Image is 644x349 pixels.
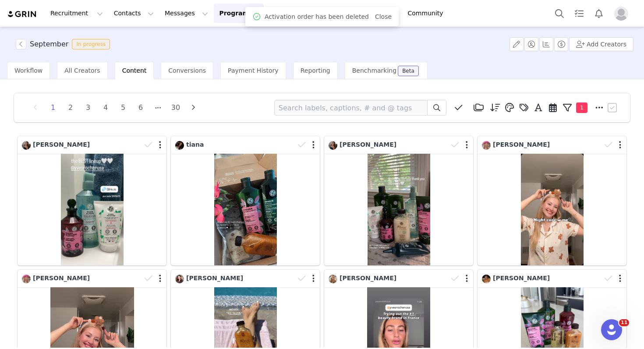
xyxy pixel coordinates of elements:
[329,275,337,283] img: d4ace3d0-e0b9-4c62-8658-a66cb6579703.jpg
[601,319,622,340] iframe: Intercom live chat
[33,275,90,282] span: [PERSON_NAME]
[340,275,396,282] span: [PERSON_NAME]
[72,39,110,49] span: In progress
[64,102,77,114] li: 2
[570,4,589,23] a: Tasks
[134,102,147,114] li: 6
[301,67,330,74] span: Reporting
[64,67,100,74] span: All Creators
[159,4,213,23] button: Messages
[14,67,42,74] span: Workflow
[122,67,147,74] span: Content
[493,275,550,282] span: [PERSON_NAME]
[30,39,68,49] h3: September
[46,102,60,114] li: 1
[7,10,38,18] img: grin logo
[589,4,609,23] button: Notifications
[482,141,491,150] img: 56108105-4e4a-4d13-aa43-f5f113e11f08.jpg
[175,141,184,150] img: 1f968ffe-060c-4991-8f59-e6086d88e8f4--s.jpg
[45,4,108,23] button: Recruitment
[186,141,204,148] span: tiana
[175,275,184,283] img: a986909a-2f1e-4c7f-97e3-13081002d564.jpg
[614,7,628,21] img: placeholder-profile.jpg
[560,101,592,114] button: 1
[609,7,637,21] button: Profile
[33,141,90,148] span: [PERSON_NAME]
[109,4,159,23] button: Contacts
[375,13,392,20] a: Close
[117,102,130,114] li: 5
[402,68,414,74] div: Beta
[403,4,453,23] a: Community
[214,4,264,23] button: Program
[367,4,402,23] a: Brands
[329,141,337,150] img: 7c6021ee-9a51-4db2-93ae-f41089aeeb74.jpg
[168,67,206,74] span: Conversions
[569,37,633,51] button: Add Creators
[22,141,31,150] img: 7c6021ee-9a51-4db2-93ae-f41089aeeb74.jpg
[619,319,629,326] span: 11
[312,4,367,23] button: Reporting
[186,275,243,282] span: [PERSON_NAME]
[493,141,550,148] span: [PERSON_NAME]
[81,102,95,114] li: 3
[169,102,182,114] li: 30
[265,12,369,21] span: Activation order has been deleted
[264,4,312,23] button: Content
[228,67,279,74] span: Payment History
[22,275,31,283] img: 56108105-4e4a-4d13-aa43-f5f113e11f08.jpg
[550,4,569,23] button: Search
[340,141,396,148] span: [PERSON_NAME]
[352,67,396,74] span: Benchmarking
[576,102,587,113] span: 1
[16,39,113,49] span: [object Object]
[99,102,112,114] li: 4
[482,275,491,283] img: 2ffeed30-108a-493b-9ed9-c3d920a7f698.jpg
[274,100,428,116] input: Search labels, captions, # and @ tags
